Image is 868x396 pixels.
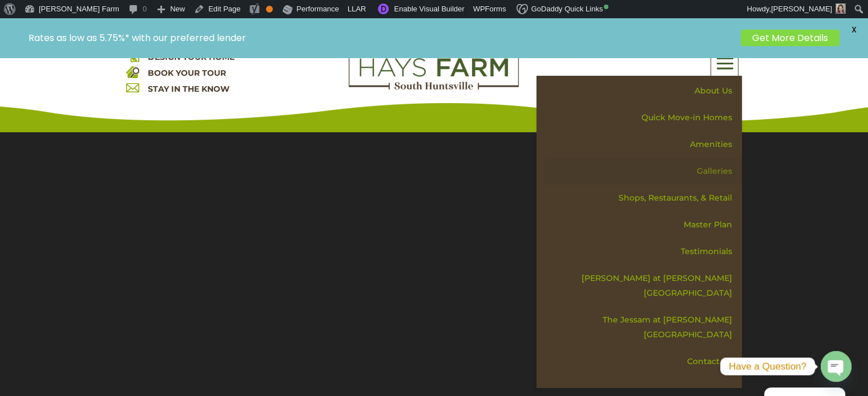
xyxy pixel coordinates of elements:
a: The Jessam at [PERSON_NAME][GEOGRAPHIC_DATA] [544,307,742,348]
a: Testimonials [544,238,742,265]
span: [PERSON_NAME] [771,5,832,13]
p: Rates as low as 5.75%* with our preferred lender [29,32,735,43]
a: Amenities [544,131,742,158]
a: hays farm homes huntsville development [349,82,519,92]
div: OK [266,6,273,13]
a: STAY IN THE KNOW [148,84,229,94]
a: Quick Move-in Homes [544,104,742,131]
img: Logo [349,49,519,90]
a: [PERSON_NAME] at [PERSON_NAME][GEOGRAPHIC_DATA] [544,265,742,307]
a: Shops, Restaurants, & Retail [544,185,742,211]
a: Contact Us [544,348,742,375]
a: Get More Details [741,30,839,46]
a: BOOK YOUR TOUR [148,68,226,78]
a: About Us [544,77,742,104]
a: Master Plan [544,211,742,238]
span: X [845,21,862,38]
img: book your home tour [126,65,139,78]
a: Galleries [544,158,742,185]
